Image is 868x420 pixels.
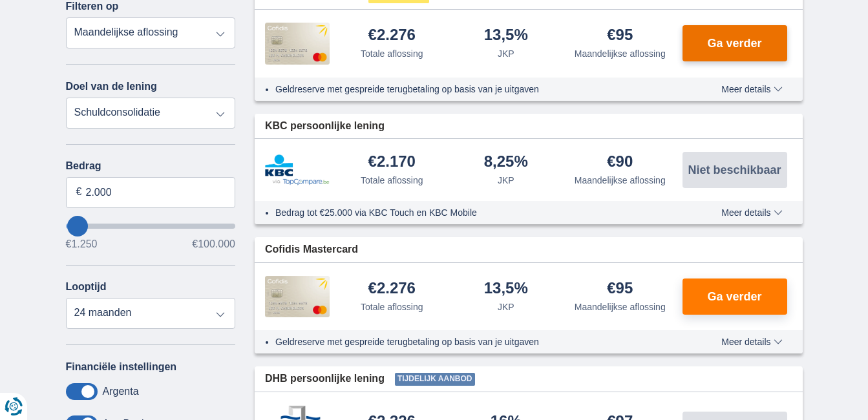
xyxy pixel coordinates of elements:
[361,47,423,60] div: Totale aflossing
[66,160,236,172] label: Bedrag
[707,291,761,302] span: Ga verder
[265,242,358,257] span: Cofidis Mastercard
[66,81,157,92] label: Doel van de lening
[712,337,792,347] button: Meer details
[66,281,107,293] label: Looptijd
[575,300,666,313] div: Maandelijkse aflossing
[484,154,528,171] div: 8,25%
[66,224,236,229] input: wantToBorrow
[192,239,235,249] span: €100.000
[683,25,787,61] button: Ga verder
[66,361,177,373] label: Financiële instellingen
[707,37,761,49] span: Ga verder
[688,164,781,176] span: Niet beschikbaar
[368,154,416,171] div: €2.170
[498,47,514,60] div: JKP
[683,278,787,315] button: Ga verder
[498,300,514,313] div: JKP
[607,154,633,171] div: €90
[712,84,792,94] button: Meer details
[76,185,82,200] span: €
[368,27,416,45] div: €2.276
[607,280,633,298] div: €95
[484,27,528,45] div: 13,5%
[275,206,674,219] li: Bedrag tot €25.000 via KBC Touch en KBC Mobile
[361,300,423,313] div: Totale aflossing
[265,119,385,134] span: KBC persoonlijke lening
[498,174,514,187] div: JKP
[368,280,416,298] div: €2.276
[683,152,787,188] button: Niet beschikbaar
[575,174,666,187] div: Maandelijkse aflossing
[712,207,792,218] button: Meer details
[395,373,475,386] span: Tijdelijk aanbod
[265,372,385,386] span: DHB persoonlijke lening
[265,276,330,317] img: product.pl.alt Cofidis CC
[265,154,330,185] img: product.pl.alt KBC
[721,337,782,346] span: Meer details
[721,208,782,217] span: Meer details
[361,174,423,187] div: Totale aflossing
[484,280,528,298] div: 13,5%
[275,335,674,348] li: Geldreserve met gespreide terugbetaling op basis van je uitgaven
[721,85,782,94] span: Meer details
[275,83,674,96] li: Geldreserve met gespreide terugbetaling op basis van je uitgaven
[575,47,666,60] div: Maandelijkse aflossing
[66,1,119,12] label: Filteren op
[103,386,139,397] label: Argenta
[66,239,98,249] span: €1.250
[265,23,330,64] img: product.pl.alt Cofidis CC
[607,27,633,45] div: €95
